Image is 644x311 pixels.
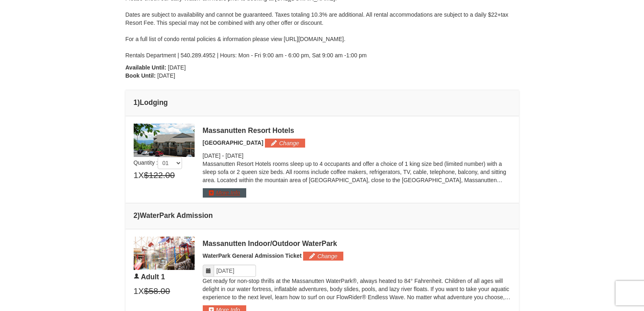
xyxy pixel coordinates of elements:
[134,211,511,220] h4: 2 WaterPark Admission
[126,72,156,79] strong: Book Until:
[222,152,224,159] span: -
[138,169,144,181] span: X
[144,169,175,181] span: $122.00
[134,98,511,107] h4: 1 Lodging
[203,188,246,197] button: More Info
[137,211,140,220] span: )
[134,159,182,166] span: Quantity :
[157,72,175,79] span: [DATE]
[303,252,343,261] button: Change
[134,169,139,181] span: 1
[203,277,511,301] p: Get ready for non-stop thrills at the Massanutten WaterPark®, always heated to 84° Fahrenheit. Ch...
[137,98,140,107] span: )
[134,124,195,157] img: 19219026-1-e3b4ac8e.jpg
[144,285,170,297] span: $58.00
[126,64,167,71] strong: Available Until:
[226,152,243,159] span: [DATE]
[203,139,264,146] span: [GEOGRAPHIC_DATA]
[134,237,195,270] img: 6619917-1403-22d2226d.jpg
[168,64,186,71] span: [DATE]
[203,126,511,135] div: Massanutten Resort Hotels
[203,160,511,184] p: Massanutten Resort Hotels rooms sleep up to 4 occupants and offer a choice of 1 king size bed (li...
[138,285,144,297] span: X
[134,285,139,297] span: 1
[265,139,305,148] button: Change
[203,252,302,259] span: WaterPark General Admission Ticket
[141,273,165,281] span: Adult 1
[203,239,511,248] div: Massanutten Indoor/Outdoor WaterPark
[203,152,221,159] span: [DATE]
